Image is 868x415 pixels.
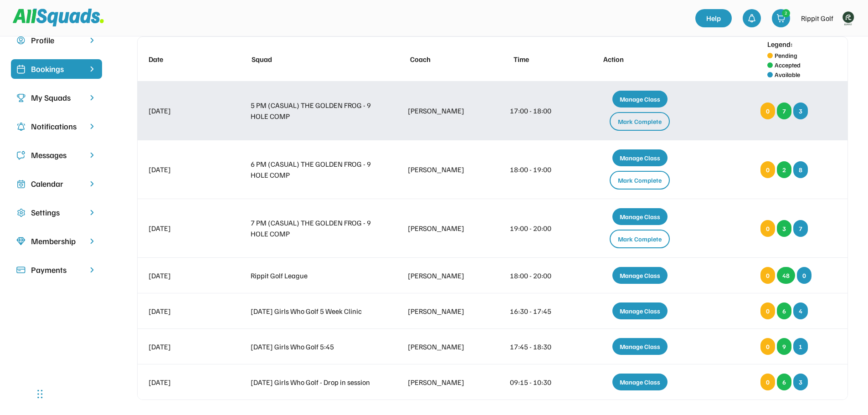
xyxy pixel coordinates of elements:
img: chevron-right.svg [87,237,97,246]
div: 0 [760,338,775,355]
div: 3 [793,102,808,119]
img: user-circle.svg [16,36,26,45]
img: Icon%20%2819%29.svg [16,65,26,74]
div: Rippit Golf [801,13,833,24]
img: chevron-right.svg [87,179,97,188]
div: Messages [31,149,82,161]
div: [DATE] [149,377,217,388]
div: Date [149,54,217,65]
div: Calendar [31,178,82,190]
img: chevron-right.svg [87,93,97,102]
div: Accepted [775,60,801,70]
div: Manage Class [612,208,668,225]
div: 8 [793,161,808,178]
div: 19:00 - 20:00 [510,223,565,234]
img: shopping-cart-01%20%281%29.svg [776,14,786,23]
div: [DATE] Girls Who Golf - Drop in session [251,377,375,388]
div: Manage Class [612,267,668,284]
div: 09:15 - 10:30 [510,377,565,388]
div: Manage Class [612,91,668,108]
div: 48 [777,267,795,284]
div: [PERSON_NAME] [408,223,477,234]
div: [DATE] Girls Who Golf 5 Week Clinic [251,306,375,317]
div: [PERSON_NAME] [408,306,477,317]
img: Icon%20copy%207.svg [16,179,26,189]
div: 4 [793,302,808,319]
div: [PERSON_NAME] [408,341,477,352]
div: [DATE] [149,270,217,281]
div: 1 [793,338,808,355]
img: chevron-right.svg [87,122,97,131]
img: Icon%20copy%204.svg [16,122,26,131]
div: 6 PM (CASUAL) THE GOLDEN FROG - 9 HOLE COMP [251,159,375,180]
div: Manage Class [612,302,668,319]
div: 0 [760,220,775,237]
div: 6 [777,374,791,390]
div: 9 [777,338,791,355]
div: 3 [793,374,808,390]
div: Manage Class [612,149,668,166]
div: Legend: [767,39,793,50]
div: [PERSON_NAME] [408,270,477,281]
div: [DATE] [149,105,217,116]
div: Time [514,54,569,65]
div: Pending [775,51,797,60]
img: Icon%20copy%205.svg [16,151,26,160]
img: Icon%20%2815%29.svg [16,266,26,275]
img: chevron-right.svg [87,266,97,274]
div: Squad [252,54,375,65]
img: Icon%20copy%203.svg [16,93,26,102]
div: [DATE] [149,341,217,352]
div: [DATE] [149,164,217,175]
div: [PERSON_NAME] [408,164,477,175]
div: 5 PM (CASUAL) THE GOLDEN FROG - 9 HOLE COMP [251,100,375,122]
div: Rippit Golf League [251,270,375,281]
div: 18:00 - 20:00 [510,270,565,281]
img: Icon%20copy%2016.svg [16,208,26,217]
div: 0 [760,102,775,119]
div: 0 [760,374,775,390]
div: Coach [410,54,479,65]
div: Bookings [31,63,82,75]
div: 17:00 - 18:00 [510,105,565,116]
div: 0 [760,267,775,284]
div: [PERSON_NAME] [408,105,477,116]
img: chevron-right.svg [87,151,97,159]
img: chevron-right.svg [87,208,97,217]
img: bell-03%20%281%29.svg [747,14,756,23]
div: 3 [777,220,791,237]
div: 2 [777,161,791,178]
div: Action [603,54,686,65]
div: Mark Complete [610,230,670,248]
div: Notifications [31,120,82,133]
div: 7 [793,220,808,237]
div: 0 [797,267,812,284]
img: Icon%20copy%208.svg [16,237,26,246]
div: 16:30 - 17:45 [510,306,565,317]
div: Settings [31,206,82,219]
div: Membership [31,235,82,247]
div: My Squads [31,92,82,104]
div: Manage Class [612,338,668,355]
div: Available [775,70,800,79]
div: 0 [760,161,775,178]
div: 18:00 - 19:00 [510,164,565,175]
div: Mark Complete [610,112,670,131]
div: [PERSON_NAME] [408,377,477,388]
img: Rippitlogov2_green.png [839,9,857,27]
img: chevron-right.svg [87,36,97,45]
div: [DATE] [149,223,217,234]
div: 17:45 - 18:30 [510,341,565,352]
div: 6 [777,302,791,319]
div: Mark Complete [610,171,670,190]
div: [DATE] Girls Who Golf 5:45 [251,341,375,352]
div: 2 [782,10,790,16]
a: Help [695,9,732,27]
div: [DATE] [149,306,217,317]
div: Profile [31,34,82,46]
div: 7 PM (CASUAL) THE GOLDEN FROG - 9 HOLE COMP [251,217,375,239]
div: Payments [31,264,82,276]
img: chevron-right%20copy%203.svg [87,65,97,73]
div: Manage Class [612,374,668,390]
div: 7 [777,102,791,119]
